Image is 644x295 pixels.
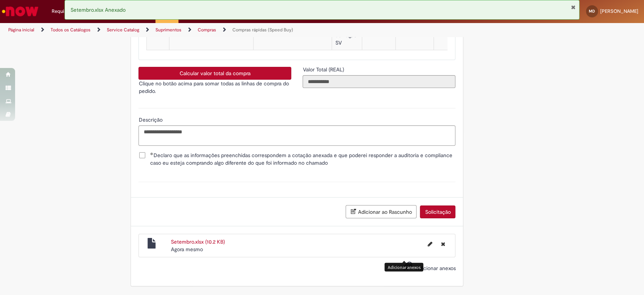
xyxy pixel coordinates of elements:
[303,75,455,88] input: Valor Total (REAL)
[71,6,126,13] span: Setembro.xlsx Anexado
[138,116,164,123] span: Descrição
[138,67,291,80] button: Calcular valor total da compra
[8,27,34,33] a: Página inicial
[171,238,225,245] a: Setembro.xlsx (10.2 KB)
[138,80,291,95] p: Clique no botão acima para somar todas as linhas de compra do pedido.
[107,27,139,33] a: Service Catalog
[384,263,423,272] div: Adicionar anexos
[52,8,78,15] span: Requisições
[171,246,203,253] span: Agora mesmo
[150,152,153,155] span: Obrigatório Preenchido
[570,4,575,10] button: Fechar Notificação
[150,151,455,167] span: Declaro que as informações preenchidas correspondem a cotação anexada e que poderei responder a a...
[415,265,455,272] span: Adicionar anexos
[303,66,345,73] label: Somente leitura - Valor Total (REAL)
[303,66,345,73] span: Somente leitura - Valor Total (REAL)
[420,205,455,218] button: Solicitação
[1,4,40,19] img: ServiceNow
[423,238,437,250] button: Editar nome de arquivo Setembro.xlsx
[138,125,455,146] textarea: Descrição
[51,27,91,33] a: Todos os Catálogos
[400,259,414,276] button: Adicionar anexos
[6,23,424,37] ul: Trilhas de página
[171,246,203,253] time: 30/09/2025 10:35:05
[155,27,181,33] a: Suprimentos
[232,27,293,33] a: Compras rápidas (Speed Buy)
[436,238,449,250] button: Excluir Setembro.xlsx
[198,27,216,33] a: Compras
[600,8,638,14] span: [PERSON_NAME]
[346,205,417,218] button: Adicionar ao Rascunho
[589,9,595,14] span: MD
